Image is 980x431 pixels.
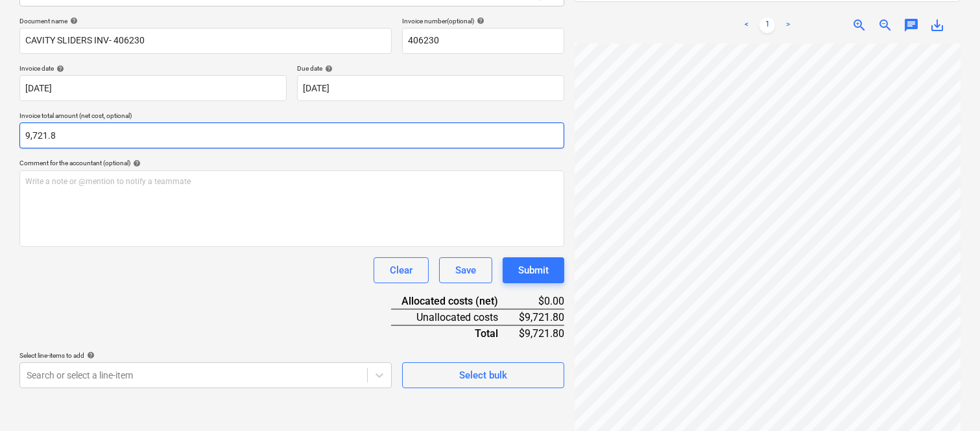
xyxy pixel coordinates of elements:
div: $9,721.80 [519,325,564,341]
iframe: Chat Widget [915,369,980,431]
div: Save [455,262,476,279]
p: Invoice total amount (net cost, optional) [19,111,564,122]
div: Invoice number (optional) [402,17,564,25]
div: Document name [19,17,392,25]
span: help [474,17,484,25]
div: Due date [297,64,564,73]
div: Submit [518,262,549,279]
div: Unallocated costs [391,309,519,325]
span: help [67,17,78,25]
span: help [322,65,333,73]
div: Comment for the accountant (optional) [19,159,564,167]
button: Submit [503,257,564,283]
span: help [54,65,64,73]
a: Previous page [739,17,754,33]
input: Invoice total amount (net cost, optional) [19,122,564,148]
span: save_alt [929,17,945,33]
input: Document name [19,28,392,54]
div: Total [391,325,519,341]
input: Due date not specified [297,75,564,101]
button: Select bulk [402,362,564,388]
div: Clear [390,262,412,279]
span: zoom_in [852,17,867,33]
div: $0.00 [519,294,564,309]
div: Select bulk [459,367,507,384]
a: Page 1 is your current page [759,17,775,33]
div: $9,721.80 [519,309,564,325]
span: help [84,351,95,359]
div: Allocated costs (net) [391,294,519,309]
div: Select line-items to add [19,351,392,360]
input: Invoice date not specified [19,75,287,101]
div: Invoice date [19,64,287,73]
a: Next page [780,17,796,33]
span: zoom_out [878,17,893,33]
input: Invoice number [402,28,564,54]
button: Clear [374,257,429,283]
span: chat [903,17,919,33]
button: Save [439,257,492,283]
span: help [130,159,141,167]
